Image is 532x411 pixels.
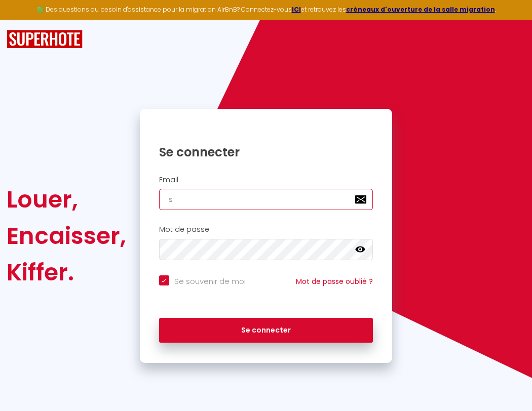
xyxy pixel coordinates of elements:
[8,4,39,34] button: Ouvrir le widget de chat LiveChat
[7,181,126,218] div: Louer,
[159,189,373,210] input: Ton Email
[7,30,83,49] img: SuperHote logo
[346,5,495,14] a: créneaux d'ouverture de la salle migration
[296,276,373,286] a: Mot de passe oublié ?
[7,254,126,291] div: Kiffer.
[159,144,373,160] h1: Se connecter
[159,318,373,343] button: Se connecter
[159,176,373,184] h2: Email
[7,218,126,254] div: Encaisser,
[292,5,301,14] a: ICI
[159,225,373,234] h2: Mot de passe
